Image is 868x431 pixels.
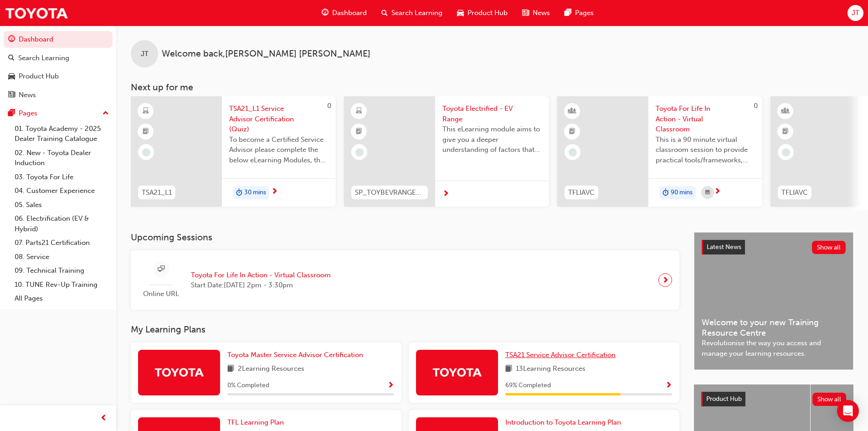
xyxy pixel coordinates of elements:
span: This is a 90 minute virtual classroom session to provide practical tools/frameworks, behaviours a... [656,135,755,166]
a: TSA21 Service Advisor Certification [505,350,619,360]
span: learningResourceType_ELEARNING-icon [356,105,362,117]
img: Trak [432,364,482,380]
span: Search Learning [391,8,442,18]
button: Show Progress [387,380,394,391]
span: learningRecordVerb_NONE-icon [142,148,150,156]
span: booktick-icon [569,126,575,138]
span: Show Progress [387,382,394,390]
a: Latest NewsShow allWelcome to your new Training Resource CentreRevolutionise the way you access a... [694,232,853,370]
span: pages-icon [565,7,571,19]
a: Online URLToyota For Life In Action - Virtual ClassroomStart Date:[DATE] 2pm - 3:30pm [138,258,672,303]
a: SP_TOYBEVRANGE_ELToyota Electrified - EV RangeThis eLearning module aims to give you a deeper und... [344,96,549,207]
span: car-icon [8,73,15,81]
span: search-icon [381,7,388,19]
span: learningResourceType_INSTRUCTOR_LED-icon [569,105,575,117]
img: Trak [5,3,68,23]
img: Trak [154,364,204,380]
a: Search Learning [4,50,113,67]
span: booktick-icon [782,126,789,138]
span: 13 Learning Resources [516,363,586,375]
span: prev-icon [100,413,107,424]
button: Show all [812,241,846,254]
a: Latest NewsShow all [702,240,846,254]
a: News [4,87,113,104]
span: learningRecordVerb_NONE-icon [782,148,790,156]
a: car-iconProduct Hub [450,4,515,22]
span: learningRecordVerb_NONE-icon [569,148,577,156]
div: Search Learning [18,53,69,63]
span: news-icon [522,7,529,19]
h3: My Learning Plans [131,324,679,335]
a: Introduction to Toyota Learning Plan [505,417,625,428]
span: duration-icon [663,187,669,199]
span: To become a Certified Service Advisor please complete the below eLearning Modules, the Service Ad... [229,135,329,166]
a: 05. Sales [11,198,113,212]
a: Dashboard [4,31,113,48]
span: Pages [575,8,594,18]
a: All Pages [11,291,113,306]
span: up-icon [103,108,109,119]
span: book-icon [227,363,234,375]
div: Product Hub [19,71,59,82]
a: 06. Electrification (EV & Hybrid) [11,212,113,236]
span: 0 [327,102,331,110]
span: next-icon [442,190,449,198]
span: 69 % Completed [505,380,551,391]
span: next-icon [271,188,278,196]
span: Product Hub [706,395,742,403]
div: Open Intercom Messenger [837,400,859,422]
span: Show Progress [665,382,672,390]
span: booktick-icon [143,126,149,138]
a: 09. Technical Training [11,264,113,278]
a: 02. New - Toyota Dealer Induction [11,146,113,170]
a: guage-iconDashboard [314,4,374,22]
span: search-icon [8,54,15,62]
div: Pages [19,108,37,119]
span: Start Date: [DATE] 2pm - 3:30pm [191,280,331,291]
span: 90 mins [671,187,693,198]
a: news-iconNews [515,4,557,22]
span: TFLIAVC [568,187,595,198]
a: 01. Toyota Academy - 2025 Dealer Training Catalogue [11,122,113,146]
span: sessionType_ONLINE_URL-icon [158,264,164,275]
span: Toyota Electrified - EV Range [442,104,542,124]
span: 0 % Completed [227,380,269,391]
span: Dashboard [332,8,367,18]
span: Online URL [138,289,184,299]
span: TFLIAVC [781,187,808,198]
span: 30 mins [244,187,266,198]
span: car-icon [457,7,464,19]
span: JT [141,49,149,59]
span: guage-icon [8,36,15,44]
span: Latest News [707,243,741,251]
a: 10. TUNE Rev-Up Training [11,278,113,292]
a: 04. Customer Experience [11,184,113,198]
span: This eLearning module aims to give you a deeper understanding of factors that influence driving r... [442,124,542,155]
button: Show all [812,393,847,406]
span: Product Hub [467,8,508,18]
button: Show Progress [665,380,672,391]
a: search-iconSearch Learning [374,4,450,22]
span: Toyota For Life In Action - Virtual Classroom [656,104,755,135]
h3: Next up for me [116,82,868,93]
a: TFL Learning Plan [227,417,288,428]
span: guage-icon [322,7,329,19]
button: Pages [4,105,113,122]
span: JT [852,8,859,18]
span: Toyota Master Service Advisor Certification [227,351,363,359]
a: Product HubShow all [701,392,846,406]
a: 03. Toyota For Life [11,170,113,184]
span: 2 Learning Resources [238,363,304,375]
span: TSA21 Service Advisor Certification [505,351,616,359]
span: News [533,8,550,18]
div: News [19,90,36,100]
span: next-icon [662,274,669,286]
span: TFL Learning Plan [227,418,284,426]
span: book-icon [505,363,512,375]
span: TSA21_L1 [142,187,172,198]
span: duration-icon [236,187,242,199]
span: news-icon [8,91,15,99]
span: Introduction to Toyota Learning Plan [505,418,621,426]
span: booktick-icon [356,126,362,138]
